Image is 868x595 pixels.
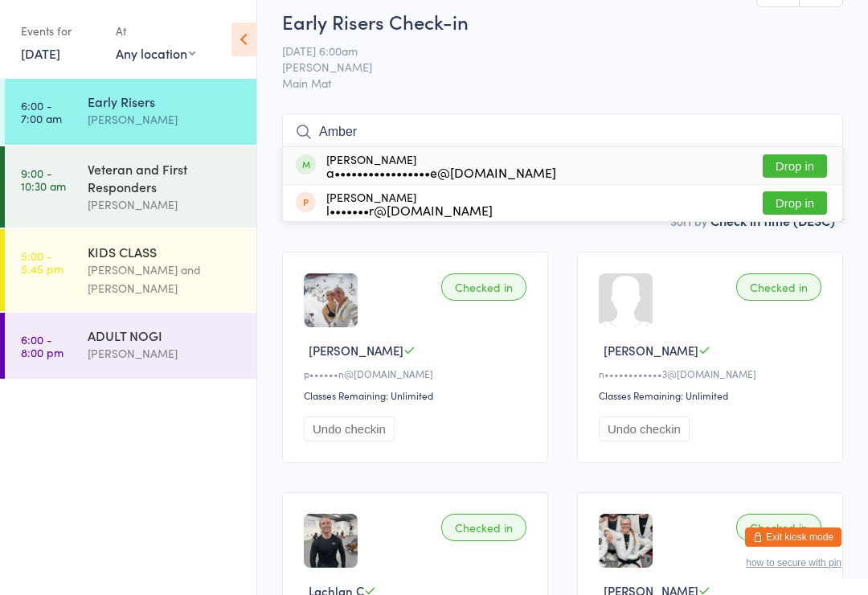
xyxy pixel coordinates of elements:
input: Search [282,113,843,150]
div: [PERSON_NAME] [88,195,243,214]
div: Checked in [441,273,526,301]
img: image1732777828.png [599,514,653,568]
span: [PERSON_NAME] [282,59,818,75]
div: Classes Remaining: Unlimited [304,388,531,402]
div: [PERSON_NAME] [88,110,243,129]
a: 6:00 -8:00 pmADULT NOGI[PERSON_NAME] [5,313,256,379]
div: [PERSON_NAME] [326,191,493,216]
button: Undo checkin [599,416,690,441]
a: 9:00 -10:30 amVeteran and First Responders[PERSON_NAME] [5,146,256,228]
button: how to secure with pin [746,557,841,568]
span: Main Mat [282,75,843,91]
div: n••••••••••••3@[DOMAIN_NAME] [599,367,826,380]
div: KIDS CLASS [88,243,243,261]
div: At [116,18,195,44]
time: 6:00 - 7:00 am [21,99,62,125]
div: Checked in [736,273,821,301]
a: [DATE] [21,44,60,62]
div: [PERSON_NAME] [88,344,243,363]
button: Drop in [763,154,827,178]
div: Veteran and First Responders [88,160,243,195]
time: 6:00 - 8:00 pm [21,333,63,359]
button: Drop in [763,191,827,215]
span: [PERSON_NAME] [309,342,403,359]
div: a•••••••••••••••••e@[DOMAIN_NAME] [326,166,556,178]
div: p••••••n@[DOMAIN_NAME] [304,367,531,380]
div: Classes Remaining: Unlimited [599,388,826,402]
time: 5:00 - 5:45 pm [21,249,63,275]
a: 6:00 -7:00 amEarly Risers[PERSON_NAME] [5,79,256,145]
div: [PERSON_NAME] and [PERSON_NAME] [88,261,243,297]
img: image1738656152.png [304,514,358,568]
div: Early Risers [88,92,243,110]
div: Checked in [441,514,526,541]
time: 9:00 - 10:30 am [21,166,66,192]
img: image1727519506.png [304,273,358,327]
button: Exit kiosk mode [745,527,841,547]
span: [DATE] 6:00am [282,43,818,59]
div: l•••••••r@[DOMAIN_NAME] [326,203,493,216]
span: [PERSON_NAME] [604,342,698,359]
div: Checked in [736,514,821,541]
div: Events for [21,18,100,44]
div: [PERSON_NAME] [326,153,556,178]
a: 5:00 -5:45 pmKIDS CLASS[PERSON_NAME] and [PERSON_NAME] [5,229,256,311]
h2: Early Risers Check-in [282,8,843,35]
div: Any location [116,44,195,62]
button: Undo checkin [304,416,395,441]
div: ADULT NOGI [88,326,243,344]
